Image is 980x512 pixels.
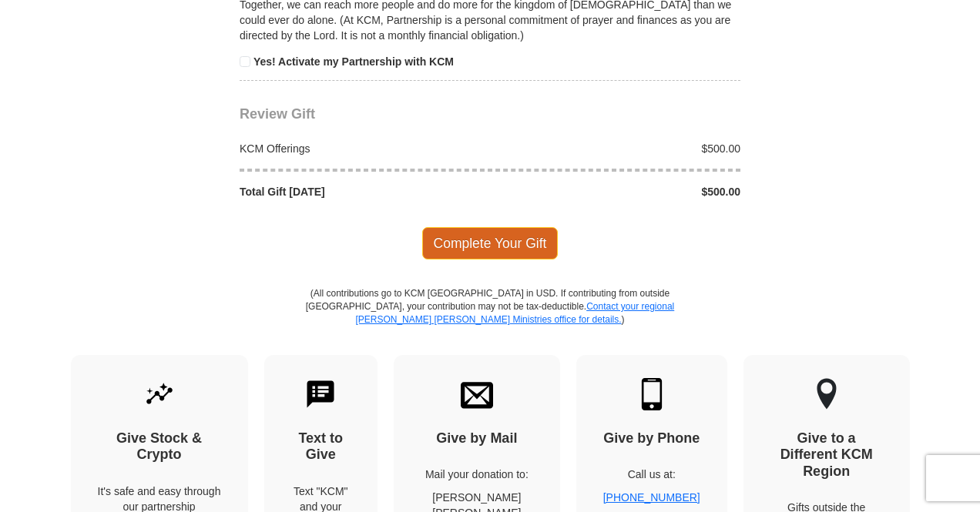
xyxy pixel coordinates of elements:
span: Review Gift [240,106,315,122]
img: text-to-give.svg [304,378,337,410]
div: KCM Offerings [232,141,491,156]
div: $500.00 [490,141,749,156]
img: other-region [816,378,837,410]
p: (All contributions go to KCM [GEOGRAPHIC_DATA] in USD. If contributing from outside [GEOGRAPHIC_D... [305,287,675,354]
h4: Give by Phone [603,430,700,447]
div: $500.00 [490,184,749,199]
img: envelope.svg [461,378,493,410]
h4: Give to a Different KCM Region [770,430,883,480]
p: Call us at: [603,467,700,482]
span: Complete Your Gift [422,227,559,259]
div: Total Gift [DATE] [232,184,491,199]
img: mobile.svg [636,378,668,410]
strong: Yes! Activate my Partnership with KCM [253,55,454,68]
a: [PHONE_NUMBER] [603,491,700,504]
h4: Give Stock & Crypto [98,430,221,463]
img: give-by-stock.svg [143,378,176,410]
p: Mail your donation to: [421,467,533,482]
h4: Text to Give [291,430,351,463]
h4: Give by Mail [421,430,533,447]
